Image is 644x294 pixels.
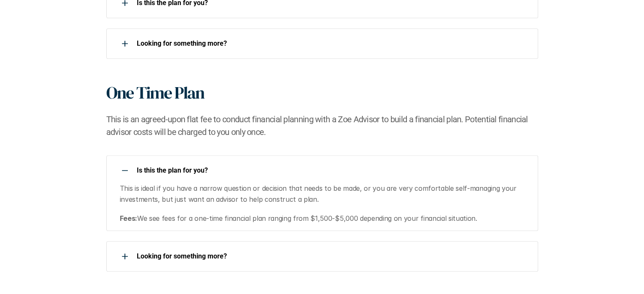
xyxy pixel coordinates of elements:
[106,82,204,103] h1: One Time Plan
[137,39,527,47] p: Looking for something more?​
[137,166,527,174] p: Is this the plan for you?​
[137,252,527,260] p: Looking for something more?​
[120,214,137,223] strong: Fees:
[120,183,528,205] p: This is ideal if you have a narrow question or decision that needs to be made, or you are very co...
[106,113,538,138] h2: This is an agreed-upon flat fee to conduct financial planning with a Zoe Advisor to build a finan...
[120,213,528,224] p: We see fees for a one-time financial plan ranging from $1,500-$5,000 depending on your financial ...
